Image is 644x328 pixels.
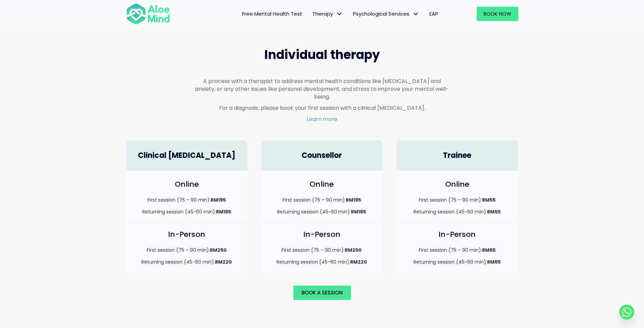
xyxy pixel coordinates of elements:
h4: In-Person [268,229,376,240]
p: First session (75 – 90 min): [268,247,376,253]
span: Therapy [312,10,343,17]
a: Whatsapp [619,305,634,320]
a: Psychological ServicesPsychological Services: submenu [348,7,424,21]
strong: RM65 [482,247,496,253]
a: EAP [424,7,443,21]
h4: Trainee [403,150,511,161]
span: Book a session [302,289,343,296]
h4: Online [403,179,511,190]
strong: RM55 [487,208,501,215]
strong: RM250 [210,247,227,253]
strong: RM165 [216,208,231,215]
span: Psychological Services [353,10,419,17]
p: A process with a therapist to address mental health conditions like [MEDICAL_DATA] and anxiety, o... [195,77,449,101]
strong: RM250 [345,247,362,253]
strong: RM195 [346,197,361,203]
strong: RM220 [350,259,367,265]
img: Aloe mind Logo [126,3,170,25]
p: Returning session (45-60 min): [403,208,511,215]
p: For a diagnosis, please book your first session with a clinical [MEDICAL_DATA]. [195,104,449,112]
a: Book Now [477,7,518,21]
p: First session (75 – 90 min): [133,197,241,203]
a: TherapyTherapy: submenu [307,7,348,21]
p: Returning session (45-60 min): [268,259,376,265]
strong: RM55 [482,197,496,203]
h4: Clinical [MEDICAL_DATA] [133,150,241,161]
strong: RM195 [211,197,226,203]
p: First session (75 – 90 min): [268,197,376,203]
a: Free Mental Health Test [237,7,307,21]
h4: Counsellor [268,150,376,161]
p: First session (75 – 90 min): [403,247,511,253]
p: Returning session (45-60 min): [133,208,241,215]
span: Individual therapy [264,46,380,63]
span: EAP [429,10,438,17]
span: Free Mental Health Test [242,10,302,17]
h4: Online [133,179,241,190]
strong: RM65 [487,259,501,265]
p: First session (75 – 90 min): [133,247,241,253]
nav: Menu [179,7,443,21]
a: Book a session [293,286,351,300]
a: Learn more [307,115,337,123]
strong: RM220 [215,259,232,265]
p: Returning session (45-60 min): [133,259,241,265]
h4: In-Person [133,229,241,240]
h4: Online [268,179,376,190]
p: First session (75 – 90 min): [403,197,511,203]
strong: RM165 [351,208,366,215]
h4: In-Person [403,229,511,240]
span: Therapy: submenu [335,9,344,19]
p: Returning session (45-60 min): [268,208,376,215]
span: Book Now [483,10,511,17]
p: Returning session (45-60 min): [403,259,511,265]
span: Psychological Services: submenu [411,9,421,19]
